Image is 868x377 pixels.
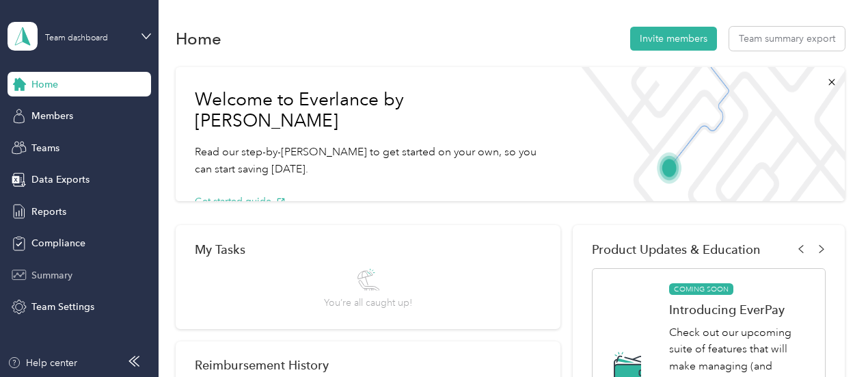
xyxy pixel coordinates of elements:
[31,172,90,187] span: Data Exports
[31,205,66,219] span: Reports
[571,67,844,201] img: Welcome to everlance
[31,236,85,250] span: Compliance
[31,77,58,92] span: Home
[195,242,542,257] div: My Tasks
[31,141,59,155] span: Teams
[195,89,552,132] h1: Welcome to Everlance by [PERSON_NAME]
[176,31,221,46] h1: Home
[195,144,552,177] p: Read our step-by-[PERSON_NAME] to get started on your own, so you can start saving [DATE].
[31,268,72,283] span: Summary
[45,34,108,42] div: Team dashboard
[31,109,73,123] span: Members
[8,356,77,370] button: Help center
[31,300,94,314] span: Team Settings
[669,283,733,296] span: COMING SOON
[791,300,868,377] iframe: Everlance-gr Chat Button Frame
[195,194,286,209] button: Get started guide
[195,358,329,372] h2: Reimbursement History
[669,302,811,317] h1: Introducing EverPay
[592,242,761,257] span: Product Updates & Education
[630,27,717,51] button: Invite members
[324,296,412,310] span: You’re all caught up!
[729,27,845,51] button: Team summary export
